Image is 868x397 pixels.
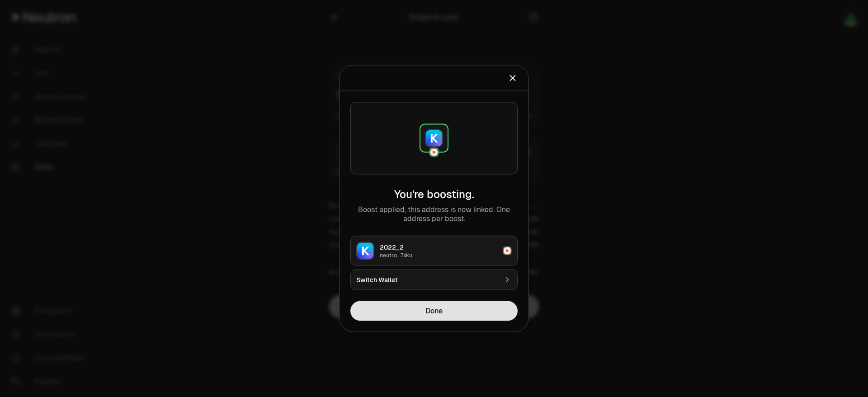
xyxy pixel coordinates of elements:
button: Close [508,72,518,85]
div: Switch Wallet [356,275,497,284]
img: Neutron Logo [504,247,511,255]
img: Keplr [357,243,373,259]
h2: You're boosting. [350,187,518,202]
img: Keplr [426,130,442,147]
div: neutro...7xku [380,252,497,259]
div: 2022_2 [380,243,497,252]
p: Boost applied, this address is now linked. One address per boost. [350,205,518,223]
img: Neutron Logo [430,149,438,156]
button: Done [350,301,518,321]
button: Switch Wallet [350,269,518,290]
